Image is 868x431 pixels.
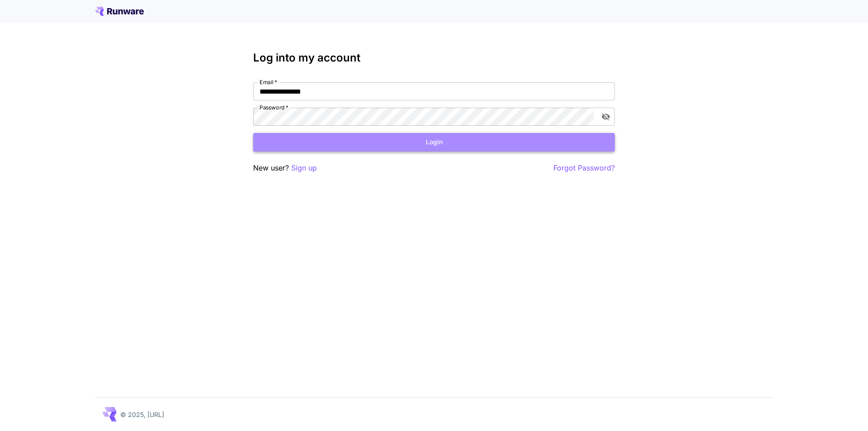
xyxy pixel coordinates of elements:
label: Password [259,104,288,111]
button: Forgot Password? [553,162,615,174]
p: © 2025, [URL] [120,410,164,419]
p: New user? [253,162,317,174]
button: Login [253,133,615,152]
button: Sign up [291,162,317,174]
label: Email [259,78,277,86]
h3: Log into my account [253,52,615,64]
button: toggle password visibility [598,109,614,125]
